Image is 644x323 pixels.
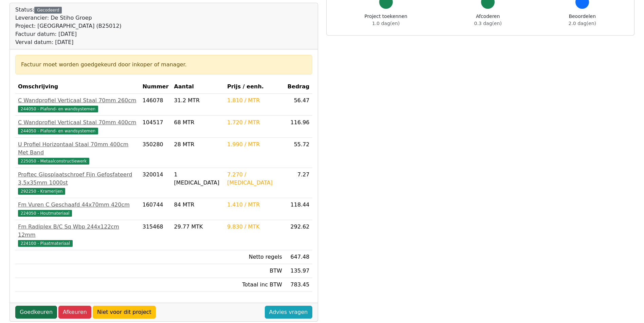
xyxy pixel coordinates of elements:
[174,201,222,209] div: 84 MTR
[140,220,171,250] td: 315468
[18,201,137,217] a: Fm Vuren C Geschaafd 44x70mm 420cm224050 - Houtmateriaal
[372,21,400,26] span: 1.0 dag(en)
[18,128,98,134] span: 244050 - Plafond- en wandsystemen
[140,80,171,94] th: Nummer
[174,141,222,149] div: 28 MTR
[140,138,171,168] td: 350280
[285,80,312,94] th: Bedrag
[58,306,91,319] a: Afkeuren
[285,138,312,168] td: 55.72
[18,223,137,239] div: Fm Radiplex B/C Sq Wbp 244x122cm 12mm
[285,278,312,292] td: 783.45
[21,61,307,69] div: Factuur moet worden goedgekeurd door inkoper of manager.
[15,80,140,94] th: Omschrijving
[285,198,312,220] td: 118.44
[285,168,312,198] td: 7.27
[15,22,122,30] div: Project: [GEOGRAPHIC_DATA] (B25012)
[285,264,312,278] td: 135.97
[285,250,312,264] td: 647.48
[18,171,137,187] div: Proftec Gipsplaatschroef Fijn Gefosfateerd 3,5x35mm 1000st
[18,119,137,127] div: C Wandprofiel Verticaal Staal 70mm 400cm
[18,119,137,135] a: C Wandprofiel Verticaal Staal 70mm 400cm244050 - Plafond- en wandsystemen
[171,80,225,94] th: Aantal
[140,116,171,138] td: 104517
[15,6,122,46] div: Status:
[365,13,407,27] div: Project toekennen
[18,141,137,157] div: U Profiel Horizontaal Staal 70mm 400cm Met Band
[18,210,72,217] span: 224050 - Houtmateriaal
[174,96,222,105] div: 31.2 MTR
[569,13,596,27] div: Beoordelen
[227,223,282,231] div: 9.830 / MTK
[224,264,285,278] td: BTW
[227,171,282,187] div: 7.270 / [MEDICAL_DATA]
[224,250,285,264] td: Netto regels
[18,240,73,247] span: 224100 - Plaatmateriaal
[93,306,156,319] a: Niet voor dit project
[474,21,502,26] span: 0.3 dag(en)
[227,119,282,127] div: 1.720 / MTR
[140,94,171,116] td: 146078
[227,96,282,105] div: 1.810 / MTR
[15,306,57,319] a: Goedkeuren
[18,158,89,165] span: 225050 - Metaalconstructiewerk
[224,80,285,94] th: Prijs / eenh.
[18,223,137,247] a: Fm Radiplex B/C Sq Wbp 244x122cm 12mm224100 - Plaatmateriaal
[18,201,137,209] div: Fm Vuren C Geschaafd 44x70mm 420cm
[18,96,137,113] a: C Wandprofiel Verticaal Staal 70mm 260cm244050 - Plafond- en wandsystemen
[285,220,312,250] td: 292.62
[569,21,596,26] span: 2.0 dag(en)
[18,188,65,195] span: 292250 - Kramerijen
[227,201,282,209] div: 1.410 / MTR
[18,106,98,112] span: 244050 - Plafond- en wandsystemen
[34,7,62,14] div: Gecodeerd
[15,30,122,38] div: Factuur datum: [DATE]
[265,306,312,319] a: Advies vragen
[474,13,502,27] div: Afcoderen
[18,141,137,165] a: U Profiel Horizontaal Staal 70mm 400cm Met Band225050 - Metaalconstructiewerk
[174,171,222,187] div: 1 [MEDICAL_DATA]
[174,223,222,231] div: 29.77 MTK
[15,14,122,22] div: Leverancier: De Stiho Groep
[227,141,282,149] div: 1.990 / MTR
[140,168,171,198] td: 320014
[18,96,137,105] div: C Wandprofiel Verticaal Staal 70mm 260cm
[285,94,312,116] td: 56.47
[224,278,285,292] td: Totaal inc BTW
[18,171,137,195] a: Proftec Gipsplaatschroef Fijn Gefosfateerd 3,5x35mm 1000st292250 - Kramerijen
[140,198,171,220] td: 160744
[174,119,222,127] div: 68 MTR
[15,38,122,46] div: Verval datum: [DATE]
[285,116,312,138] td: 116.96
